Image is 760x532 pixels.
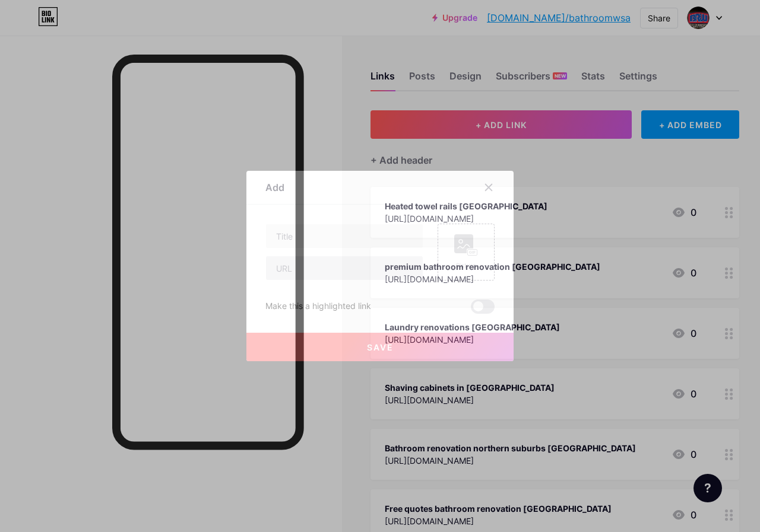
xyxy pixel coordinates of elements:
div: Make this a highlighted link [265,300,371,314]
input: URL [266,256,423,280]
span: Save [367,342,394,352]
div: Add [265,180,284,195]
button: Save [246,333,514,361]
input: Title [266,224,423,248]
div: Picture [454,261,478,270]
